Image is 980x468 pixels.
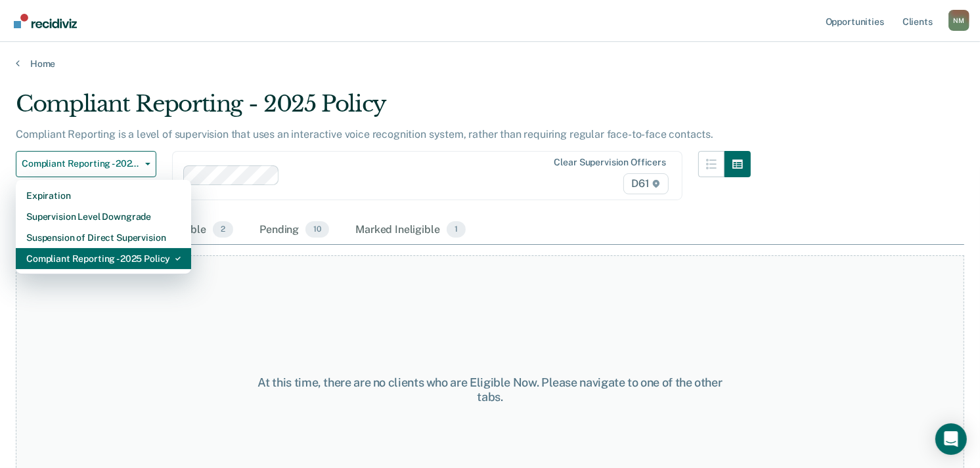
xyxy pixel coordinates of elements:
button: Profile dropdown button [948,10,969,31]
span: 2 [213,221,233,238]
button: Compliant Reporting - 2025 Policy [16,151,156,177]
div: Expiration [26,185,181,206]
span: Compliant Reporting - 2025 Policy [22,158,140,169]
span: D61 [623,173,669,194]
div: Marked Ineligible1 [353,216,468,245]
div: Clear supervision officers [554,157,666,168]
div: Compliant Reporting - 2025 Policy [16,91,751,128]
div: At this time, there are no clients who are Eligible Now. Please navigate to one of the other tabs. [254,375,727,404]
div: Compliant Reporting - 2025 Policy [26,248,181,269]
div: N M [948,10,969,31]
img: Recidiviz [14,14,77,28]
div: Suspension of Direct Supervision [26,227,181,248]
div: Pending10 [257,216,332,245]
span: 1 [447,221,466,238]
div: Open Intercom Messenger [935,423,967,455]
a: Home [16,58,964,70]
p: Compliant Reporting is a level of supervision that uses an interactive voice recognition system, ... [16,128,713,140]
div: Supervision Level Downgrade [26,206,181,227]
span: 10 [305,221,329,238]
